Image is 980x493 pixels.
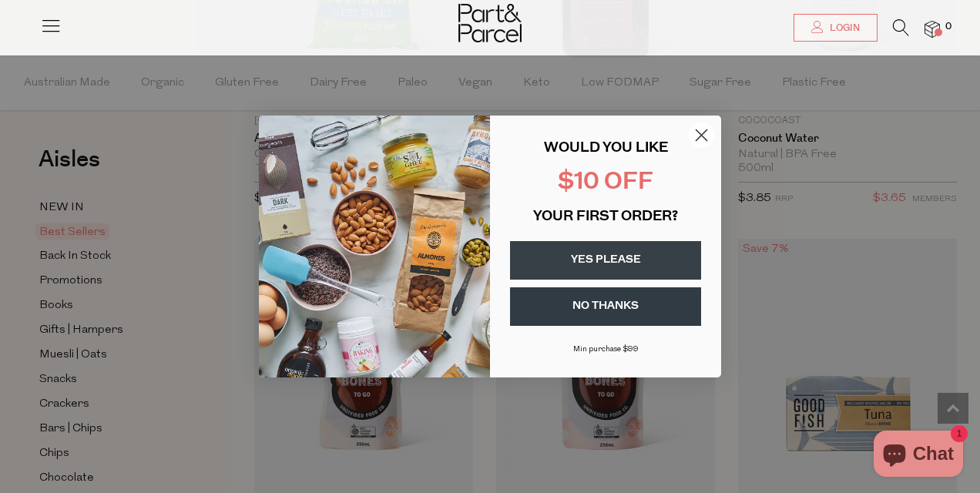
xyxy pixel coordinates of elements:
[544,142,668,156] span: WOULD YOU LIKE
[826,22,860,35] span: Login
[925,21,940,37] a: 0
[869,431,968,481] inbox-online-store-chat: Shopify online store chat
[259,116,490,377] img: 43fba0fb-7538-40bc-babb-ffb1a4d097bc.jpeg
[688,122,715,149] button: Close dialog
[510,241,701,280] button: YES PLEASE
[533,210,678,224] span: YOUR FIRST ORDER?
[941,20,955,34] span: 0
[573,345,639,354] span: Min purchase $99
[794,14,878,42] a: Login
[510,287,701,326] button: NO THANKS
[558,171,653,195] span: $10 OFF
[458,4,522,42] img: Part&Parcel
